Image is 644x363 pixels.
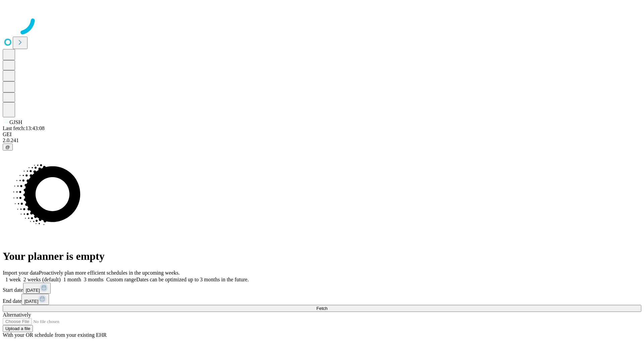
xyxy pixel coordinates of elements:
[24,299,38,304] span: [DATE]
[84,277,104,282] span: 3 months
[9,119,22,125] span: GJSH
[106,277,136,282] span: Custom range
[21,294,49,305] button: [DATE]
[63,277,81,282] span: 1 month
[3,332,107,338] span: With your OR schedule from your existing EHR
[5,277,21,282] span: 1 week
[3,294,641,305] div: End date
[3,250,641,263] h1: Your planner is empty
[3,137,641,144] div: 2.0.241
[3,325,33,332] button: Upload a file
[3,312,31,318] span: Alternatively
[5,145,10,150] span: @
[23,277,61,282] span: 2 weeks (default)
[3,144,13,151] button: @
[316,306,327,311] span: Fetch
[3,125,45,131] span: Last fetch: 13:43:08
[3,283,641,294] div: Start date
[26,288,40,293] span: [DATE]
[3,270,39,276] span: Import your data
[3,305,641,312] button: Fetch
[3,131,641,137] div: GEI
[23,283,51,294] button: [DATE]
[136,277,249,282] span: Dates can be optimized up to 3 months in the future.
[39,270,180,276] span: Proactively plan more efficient schedules in the upcoming weeks.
